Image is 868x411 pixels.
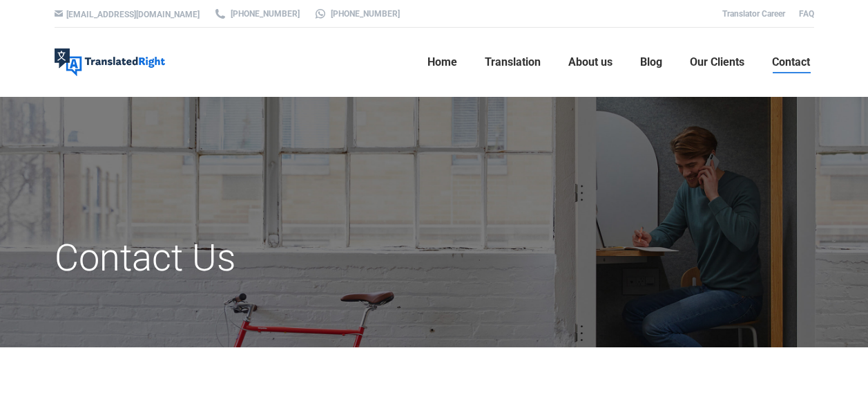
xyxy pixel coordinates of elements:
img: Translated Right [55,48,165,76]
span: Blog [640,55,662,69]
span: Contact [772,55,810,69]
a: Our Clients [686,40,749,84]
a: Home [423,40,461,84]
a: [PHONE_NUMBER] [213,8,300,20]
span: About us [568,55,613,69]
span: Home [427,55,457,69]
a: [PHONE_NUMBER] [314,8,400,20]
span: Our Clients [690,55,744,69]
span: Translation [485,55,541,69]
a: [EMAIL_ADDRESS][DOMAIN_NAME] [66,10,200,19]
a: Contact [768,40,814,84]
a: Blog [636,40,666,84]
a: FAQ [799,9,814,19]
a: Translator Career [722,9,785,19]
a: Translation [481,40,545,84]
h1: Contact Us [55,235,554,281]
a: About us [564,40,617,84]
